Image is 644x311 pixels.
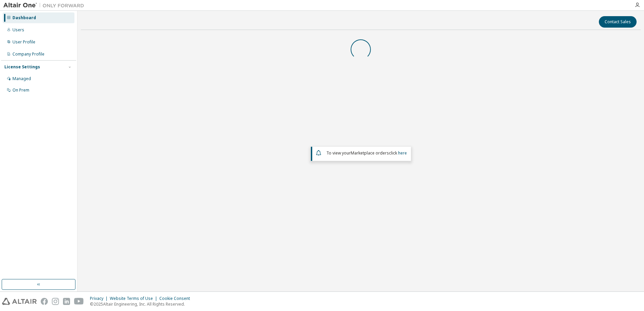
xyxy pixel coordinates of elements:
[12,88,29,93] div: On Prem
[41,298,48,305] img: facebook.svg
[159,296,194,301] div: Cookie Consent
[2,298,37,305] img: altair_logo.svg
[12,76,31,81] div: Managed
[398,150,407,156] a: here
[4,64,40,70] div: License Settings
[74,298,84,305] img: youtube.svg
[12,51,44,57] div: Company Profile
[12,27,24,33] div: Users
[326,150,407,156] span: To view your click
[3,2,88,9] img: Altair One
[90,296,110,301] div: Privacy
[599,16,637,28] button: Contact Sales
[52,298,59,305] img: instagram.svg
[90,301,194,307] p: © 2025 Altair Engineering, Inc. All Rights Reserved.
[63,298,70,305] img: linkedin.svg
[351,150,389,156] em: Marketplace orders
[12,15,36,21] div: Dashboard
[12,39,35,45] div: User Profile
[110,296,159,301] div: Website Terms of Use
